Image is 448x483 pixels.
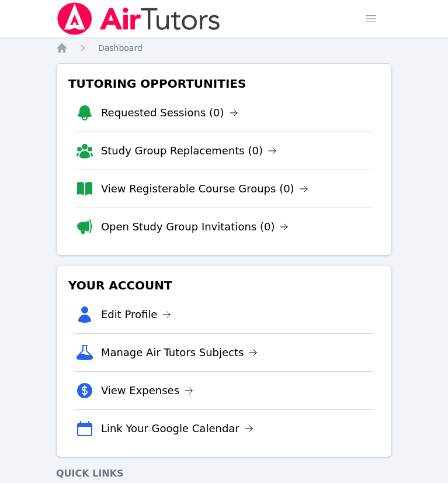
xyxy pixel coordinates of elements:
a: View Registerable Course Groups (0) [101,181,308,197]
h3: Tutoring Opportunities [66,73,382,94]
img: Air Tutors [56,2,221,35]
a: Edit Profile [101,306,172,323]
a: Manage Air Tutors Subjects [101,344,258,361]
h4: Quick Links [56,467,392,481]
a: Open Study Group Invitations (0) [101,219,289,235]
a: Link Your Google Calendar [101,420,253,437]
a: Dashboard [98,42,143,54]
a: Requested Sessions (0) [101,105,238,121]
nav: Breadcrumb [56,42,392,54]
span: Dashboard [98,43,143,53]
a: View Expenses [101,382,193,399]
a: Study Group Replacements (0) [101,143,277,159]
h3: Your Account [66,275,382,296]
